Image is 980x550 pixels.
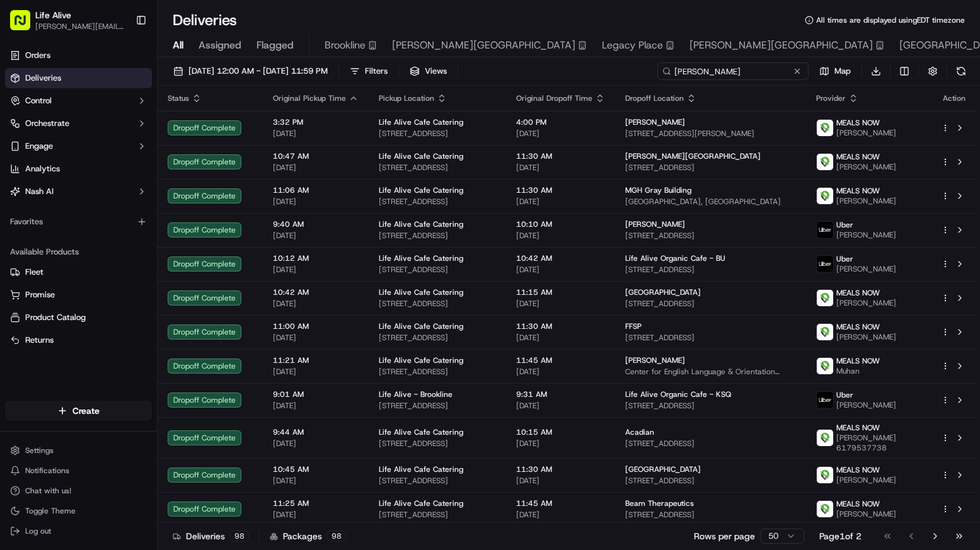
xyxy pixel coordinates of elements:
span: Acadian [625,427,654,437]
span: Life Alive Cafe Catering [379,185,463,195]
span: [PERSON_NAME] [625,219,685,229]
span: [STREET_ADDRESS] [625,401,796,411]
span: Pickup Location [379,93,434,103]
span: [PERSON_NAME][EMAIL_ADDRESS][DOMAIN_NAME] [35,21,125,32]
span: [PERSON_NAME] [836,128,896,138]
span: 11:45 AM [516,498,605,508]
span: [DATE] [273,299,359,309]
span: Log out [25,526,51,536]
span: 11:30 AM [516,151,605,161]
span: [DATE] [273,438,359,449]
span: [PERSON_NAME][GEOGRAPHIC_DATA] [625,151,761,161]
span: [DATE] [516,438,605,449]
span: [STREET_ADDRESS] [625,438,796,449]
span: [PERSON_NAME] [836,509,896,519]
h1: Deliveries [173,10,237,30]
span: Dropoff Location [625,93,684,103]
button: Life Alive [35,9,71,21]
span: Life Alive Cafe Catering [379,427,463,437]
span: Brookline [325,38,366,53]
button: Settings [5,442,152,459]
div: Favorites [5,212,152,232]
span: Klarizel Pensader [39,229,104,239]
span: MEALS NOW [836,465,880,475]
span: [PERSON_NAME][GEOGRAPHIC_DATA] [689,38,873,53]
span: Engage [25,140,53,152]
span: Uber [836,254,853,264]
span: Muhan [836,366,880,376]
span: Provider [816,93,846,103]
span: 10:12 AM [273,253,359,263]
span: Notifications [25,466,69,476]
span: Analytics [25,163,60,175]
span: [STREET_ADDRESS] [379,367,496,377]
span: Beam Therapeutics [625,498,694,508]
span: [STREET_ADDRESS] [625,265,796,275]
div: Past conversations [13,164,84,174]
img: melas_now_logo.png [817,154,833,170]
span: [STREET_ADDRESS] [379,510,496,520]
span: [PERSON_NAME] [836,400,896,410]
span: [DATE] [273,163,359,173]
button: Chat with us! [5,482,152,500]
span: [STREET_ADDRESS] [379,438,496,449]
span: Pylon [125,312,153,322]
span: [STREET_ADDRESS] [625,510,796,520]
div: Deliveries [173,530,249,542]
img: uber-new-logo.jpeg [817,392,833,408]
span: Create [72,404,100,417]
span: Life Alive Cafe Catering [379,151,463,161]
span: Life Alive - Brookline [379,389,453,399]
span: Settings [25,445,54,455]
img: Nash [13,13,38,38]
button: Filters [344,62,393,80]
a: 💻API Documentation [101,277,207,299]
span: Returns [25,335,54,346]
span: 4:00 PM [516,117,605,127]
button: Nash AI [5,181,152,202]
span: [PERSON_NAME] [836,196,896,206]
span: All [173,38,183,53]
p: Welcome 👋 [13,50,229,71]
button: Create [5,401,152,421]
span: [DATE] [273,265,359,275]
span: 10:47 AM [273,151,359,161]
span: [DATE] [516,510,605,520]
span: 11:25 AM [273,498,359,508]
span: [DATE] [516,129,605,139]
button: Start new chat [214,124,229,139]
span: [PERSON_NAME] [836,264,896,274]
span: [DATE] [273,401,359,411]
span: Life Alive Cafe Catering [379,253,463,263]
span: 11:30 AM [516,185,605,195]
button: Fleet [5,262,152,282]
span: [PERSON_NAME] [836,298,896,308]
span: [DATE] [273,333,359,343]
span: [PERSON_NAME] [836,475,896,485]
button: Control [5,91,152,111]
span: [DATE] [516,401,605,411]
span: [DATE] [516,367,605,377]
span: [STREET_ADDRESS] [625,299,796,309]
span: [STREET_ADDRESS][PERSON_NAME] [625,129,796,139]
div: Page 1 of 2 [819,530,862,542]
span: [STREET_ADDRESS] [379,299,496,309]
span: Views [425,66,447,77]
div: 📗 [13,283,23,293]
input: Got a question? Start typing here... [33,81,227,95]
span: Filters [365,66,388,77]
span: Fleet [25,266,43,278]
img: uber-new-logo.jpeg [817,222,833,238]
span: [GEOGRAPHIC_DATA] [625,464,701,474]
img: Klarizel Pensader [13,217,33,238]
button: Toggle Theme [5,502,152,520]
button: Refresh [952,62,970,80]
span: Life Alive Cafe Catering [379,498,463,508]
a: Analytics [5,159,152,179]
span: Uber [836,220,853,230]
span: 10:15 AM [516,427,605,437]
span: [DATE] [273,367,359,377]
span: API Documentation [119,282,202,294]
span: Knowledge Base [25,282,96,294]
